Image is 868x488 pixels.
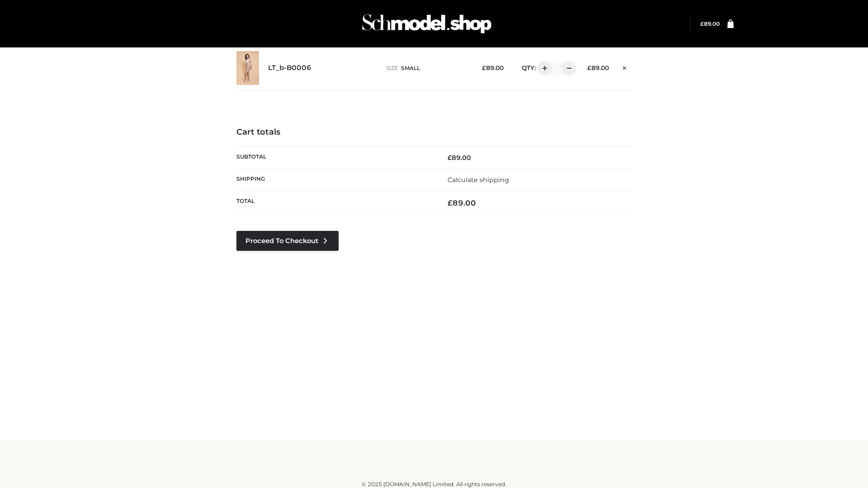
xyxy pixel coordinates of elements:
span: £ [700,20,704,27]
bdi: 89.00 [587,64,609,71]
bdi: 89.00 [482,64,504,71]
div: QTY: [513,61,573,75]
p: size : [386,64,468,72]
span: £ [482,64,486,71]
a: Calculate shipping [448,176,509,184]
bdi: 89.00 [448,198,476,207]
a: LT_b-B0006 [268,64,311,72]
span: £ [587,64,591,71]
img: Schmodel Admin 964 [359,6,495,42]
a: Proceed to Checkout [236,231,339,251]
span: £ [448,154,452,162]
span: SMALL [401,65,420,71]
th: Subtotal [236,146,434,169]
th: Shipping [236,169,434,191]
bdi: 89.00 [448,154,471,162]
span: £ [448,198,453,207]
h4: Cart totals [236,127,632,137]
bdi: 89.00 [700,20,720,27]
th: Total [236,191,434,215]
a: £89.00 [700,20,720,27]
a: Remove this item [618,61,632,73]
